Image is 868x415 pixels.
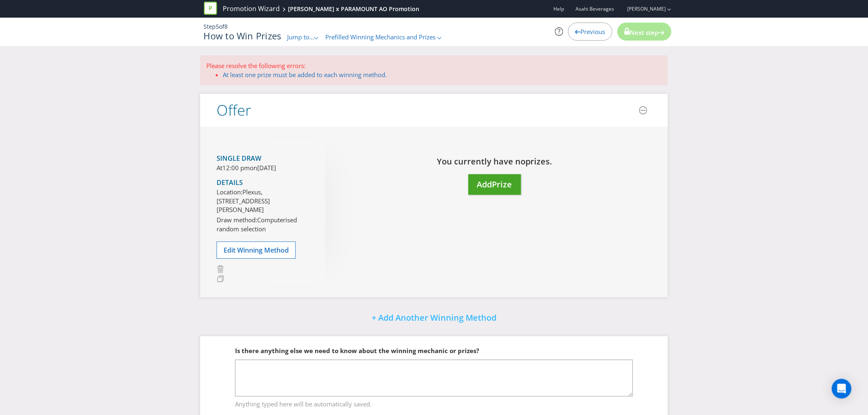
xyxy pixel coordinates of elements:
[351,310,517,327] button: + Add Another Winning Method
[372,312,496,323] span: + Add Another Winning Method
[832,379,852,399] div: Open Intercom Messenger
[477,179,492,190] span: Add
[223,4,280,14] a: Promotion Wizard
[619,5,666,12] a: [PERSON_NAME]
[235,347,479,355] span: Is there anything else we need to know about the winning mechanic or prizes?
[217,242,296,259] button: Edit Winning Method
[437,156,526,167] span: You currently have no
[235,397,633,409] span: Anything typed here will be automatically saved.
[217,155,313,162] h4: Single draw
[217,179,313,187] h4: Details
[526,156,546,167] span: prize
[206,62,662,70] p: Please resolve the following errors:
[581,27,605,36] span: Previous
[554,5,564,12] a: Help
[204,31,281,41] h1: How to Win Prizes
[576,5,614,12] span: Asahi Beverages
[216,23,219,30] span: 5
[287,33,314,41] span: Jump to...
[217,216,297,233] span: Computerised random selection
[492,179,512,190] span: Prize
[217,164,222,172] span: At
[225,23,228,30] span: 8
[325,33,436,41] span: Prefilled Winning Mechanics and Prizes
[217,188,270,214] span: Plexus, [STREET_ADDRESS][PERSON_NAME]
[250,164,257,172] span: on
[217,188,242,196] span: Location:
[217,102,251,119] h2: Offer
[468,174,521,195] button: AddPrize
[219,23,225,30] span: of
[204,23,216,30] span: Step
[224,246,289,255] span: Edit Winning Method
[217,216,257,224] span: Draw method:
[223,71,387,79] a: At least one prize must be added to each winning method.
[288,5,420,13] div: [PERSON_NAME] x PARAMOUNT AO Promotion
[222,164,250,172] span: 12:00 pm
[257,164,276,172] span: [DATE]
[546,156,552,167] span: s.
[630,28,659,36] span: Next step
